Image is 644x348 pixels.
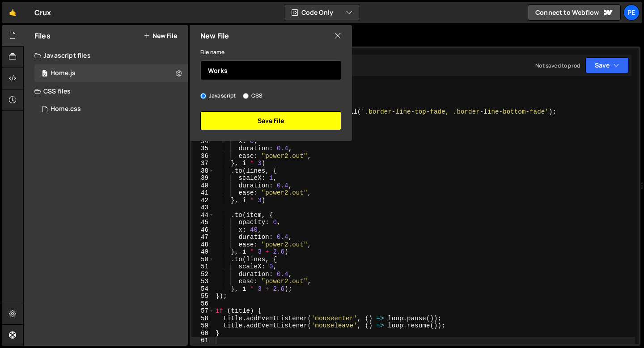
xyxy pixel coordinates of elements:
[284,4,360,21] button: Code Only
[191,189,214,197] div: 41
[191,233,214,241] div: 47
[191,337,214,344] div: 61
[191,160,214,167] div: 37
[191,197,214,204] div: 42
[191,278,214,285] div: 53
[34,7,51,18] div: Crux
[191,256,214,263] div: 50
[191,182,214,190] div: 40
[528,4,621,21] a: Connect to Webflow
[191,138,214,145] div: 34
[200,31,229,41] h2: New File
[191,271,214,278] div: 52
[585,57,629,73] button: Save
[191,248,214,256] div: 49
[191,300,214,308] div: 56
[200,48,225,57] label: File name
[200,93,206,99] input: Javascript
[200,111,341,130] button: Save File
[243,93,249,99] input: CSS
[24,47,188,64] div: Javascript files
[191,315,214,323] div: 58
[51,69,76,77] div: Home.js
[34,100,188,118] div: 17303/47995.css
[191,263,214,271] div: 51
[51,105,81,113] div: Home.css
[24,82,188,100] div: CSS files
[535,62,580,69] div: Not saved to prod
[623,4,640,21] a: Pe
[191,219,214,226] div: 45
[191,174,214,182] div: 39
[191,285,214,293] div: 54
[191,226,214,234] div: 46
[191,322,214,330] div: 59
[144,32,177,39] button: New File
[191,153,214,160] div: 36
[2,2,24,23] a: 🤙
[243,91,263,100] label: CSS
[191,293,214,300] div: 55
[191,241,214,249] div: 48
[200,60,341,80] input: Name
[191,212,214,219] div: 44
[42,71,47,78] span: 0
[34,31,51,41] h2: Files
[34,64,188,82] div: Home.js
[191,167,214,175] div: 38
[191,307,214,315] div: 57
[191,330,214,337] div: 60
[200,91,236,100] label: Javascript
[191,204,214,212] div: 43
[191,145,214,153] div: 35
